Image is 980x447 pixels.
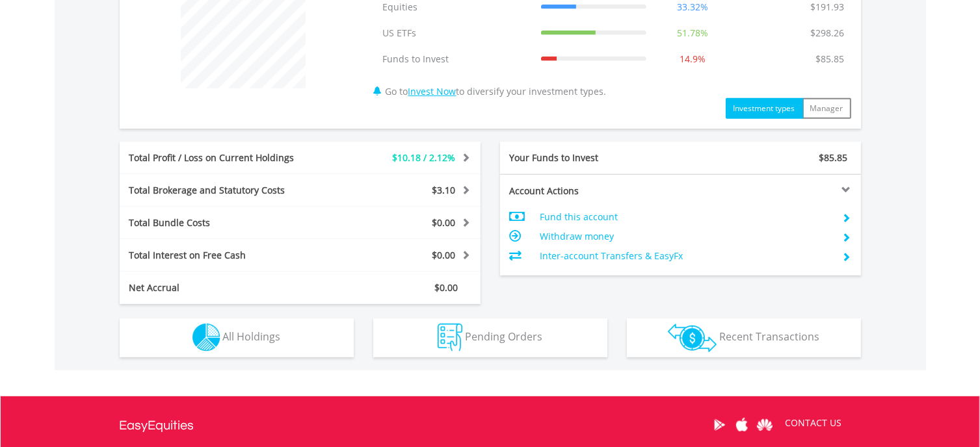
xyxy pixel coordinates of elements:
button: Manager [802,98,851,119]
td: US ETFs [377,20,535,46]
td: $298.26 [804,20,851,46]
div: Total Brokerage and Statutory Costs [120,184,330,197]
span: Pending Orders [465,329,542,344]
a: CONTACT US [776,405,851,441]
td: 51.78% [653,20,732,46]
span: $3.10 [432,184,456,196]
button: Investment types [726,98,803,119]
span: All Holdings [223,329,281,344]
span: $0.00 [432,216,456,229]
a: Google Play [708,405,731,445]
button: Recent Transactions [627,318,861,357]
div: Net Accrual [120,281,330,294]
span: $0.00 [432,249,456,261]
div: Total Interest on Free Cash [120,249,330,262]
span: $10.18 / 2.12% [393,151,456,164]
img: pending_instructions-wht.png [438,324,462,351]
button: All Holdings [120,318,354,357]
img: transactions-zar-wht.png [668,324,717,352]
div: Total Bundle Costs [120,216,330,229]
div: Total Profit / Loss on Current Holdings [120,151,330,164]
img: holdings-wht.png [192,324,220,351]
a: Invest Now [408,85,457,97]
span: Recent Transactions [719,329,819,344]
td: Funds to Invest [377,46,535,72]
td: Inter-account Transfers & EasyFx [540,246,832,266]
div: Your Funds to Invest [500,151,681,164]
div: Account Actions [500,185,681,198]
span: $0.00 [435,281,458,294]
a: Huawei [754,405,776,445]
td: 14.9% [653,46,732,72]
a: Apple [731,405,754,445]
span: $85.85 [819,151,848,164]
td: Fund this account [540,207,832,227]
td: $85.85 [810,46,851,72]
button: Pending Orders [373,318,607,357]
td: Withdraw money [540,227,832,246]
